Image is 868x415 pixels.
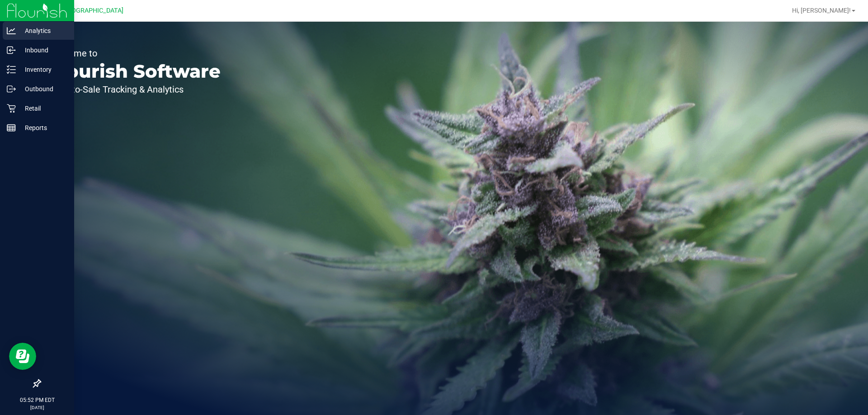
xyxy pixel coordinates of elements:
[7,104,16,113] inline-svg: Retail
[7,84,16,93] inline-svg: Outbound
[16,64,70,75] p: Inventory
[16,103,70,114] p: Retail
[4,404,70,411] p: [DATE]
[4,396,70,404] p: 05:52 PM EDT
[49,49,221,58] p: Welcome to
[9,343,36,370] iframe: Resource center
[7,123,16,132] inline-svg: Reports
[16,84,70,94] p: Outbound
[7,65,16,74] inline-svg: Inventory
[7,26,16,35] inline-svg: Analytics
[7,46,16,55] inline-svg: Inbound
[16,25,70,36] p: Analytics
[16,45,70,56] p: Inbound
[49,85,221,94] p: Seed-to-Sale Tracking & Analytics
[792,7,851,14] span: Hi, [PERSON_NAME]!
[61,7,123,14] span: [GEOGRAPHIC_DATA]
[16,122,70,133] p: Reports
[49,62,221,80] p: Flourish Software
